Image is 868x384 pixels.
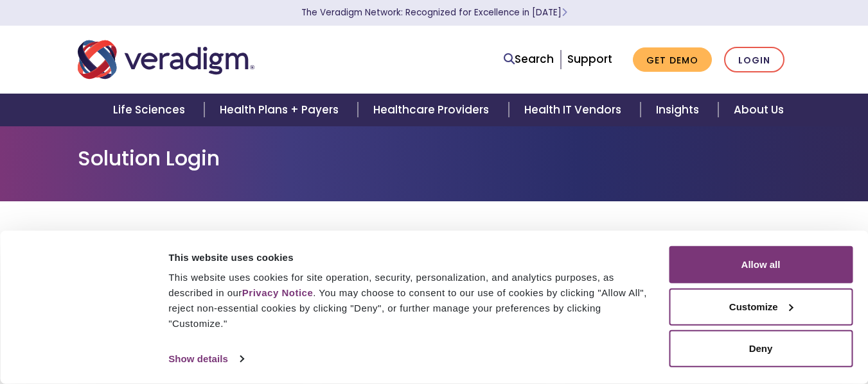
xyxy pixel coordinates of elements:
a: Login [724,47,784,73]
div: This website uses cookies for site operation, security, personalization, and analytics purposes, ... [168,270,654,331]
a: Support [567,51,612,67]
a: Health Plans + Payers [204,94,358,126]
span: Learn More [562,6,567,19]
a: Show details [168,349,243,369]
a: Insights [641,94,718,126]
button: Allow all [669,246,853,283]
a: Life Sciences [98,94,204,126]
div: This website uses cookies [168,249,654,265]
a: The Veradigm Network: Recognized for Excellence in [DATE]Learn More [301,6,567,19]
a: Health IT Vendors [509,94,641,126]
button: Deny [669,330,853,367]
img: Veradigm logo [78,38,254,81]
a: Get Demo [633,47,712,72]
a: About Us [718,94,799,126]
a: Privacy Notice [242,287,313,298]
a: Healthcare Providers [358,94,508,126]
h1: Solution Login [78,146,791,171]
button: Customize [669,288,853,325]
a: Search [504,51,554,68]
